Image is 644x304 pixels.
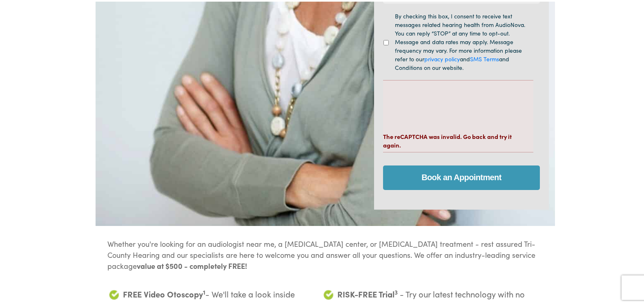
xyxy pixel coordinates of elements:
[395,10,533,70] label: By checking this box, I consent to receive text messages related hearing health from AudioNova. Y...
[123,286,205,298] strong: FREE Video Otoscopy
[137,259,247,269] strong: value at $500 - completely FREE!
[424,53,460,61] a: privacy policy
[337,286,400,298] strong: RISK-FREE Trial
[108,237,543,270] p: Whether you're looking for an audiologist near me, a [MEDICAL_DATA] center, or [MEDICAL_DATA] tre...
[383,84,507,116] iframe: reCAPTCHA
[394,286,398,295] sup: 3
[383,164,539,188] input: Book an Appointment
[470,53,499,61] a: SMS Terms
[383,124,533,148] div: The reCAPTCHA was invalid. Go back and try it again.
[203,286,205,295] sup: 1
